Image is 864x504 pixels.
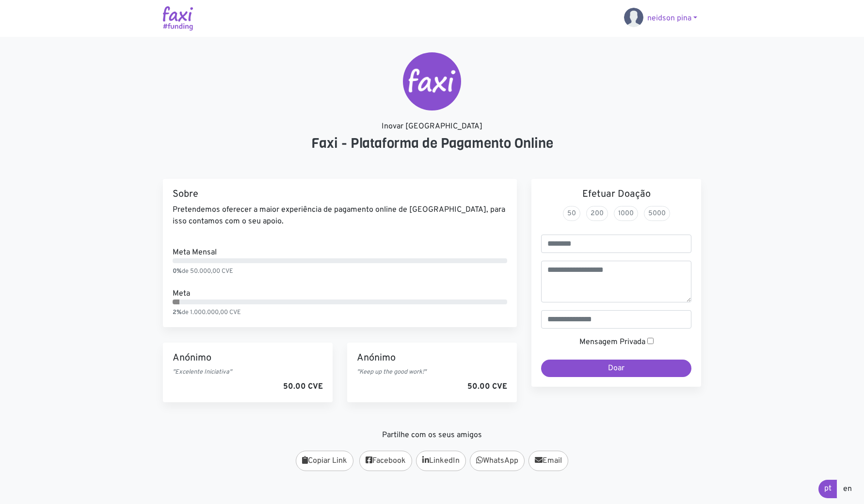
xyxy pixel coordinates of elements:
[528,451,568,471] a: Email
[644,206,670,221] button: 5000
[173,204,507,227] p: Pretendemos oferecer a maior experiência de pagamento online de [GEOGRAPHIC_DATA], para isso cont...
[620,9,701,28] a: neidson pina
[586,206,608,221] button: 200
[163,122,701,131] h6: Inovar [GEOGRAPHIC_DATA]
[173,288,507,299] p: Meta
[296,451,353,471] button: Copiar Link
[416,451,466,471] a: LinkedIn
[467,382,507,392] b: 50.00 CVE
[163,6,193,31] img: Faxi Funding
[173,309,182,316] b: 2%
[357,352,507,364] h5: Anónimo
[403,52,461,110] img: Faxi - Plataforma de Pagamento Online logo
[283,382,323,392] b: 50.00 CVE
[541,189,691,200] h5: Efetuar Doação
[614,206,638,221] button: 1000
[357,368,426,376] i: "Keep up the good work!"
[173,247,507,258] p: Meta Mensal
[173,368,232,376] i: "Excelente Iniciativa"
[173,268,182,275] b: 0%
[818,480,837,498] a: pt
[541,360,691,377] button: Doar
[837,480,858,498] a: en
[173,308,507,317] p: de 1.000.000,00 CVE
[173,352,323,364] h5: Anónimo
[163,135,701,152] h3: Faxi - Plataforma de Pagamento Online
[173,189,507,200] h5: Sobre
[579,336,645,348] label: Mensagem Privada
[173,267,507,276] p: de 50.000,00 CVE
[563,206,580,221] button: 50
[470,451,525,471] a: WhatsApp
[359,451,412,471] a: Facebook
